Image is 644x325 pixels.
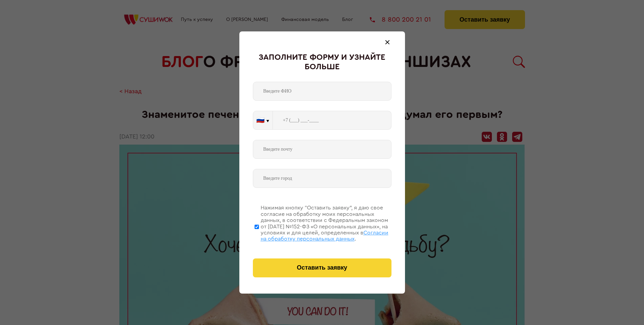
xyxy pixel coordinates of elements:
input: +7 (___) ___-____ [273,111,391,130]
div: Заполните форму и узнайте больше [253,53,391,72]
input: Введите город [253,169,391,188]
button: 🇷🇺 [253,111,272,129]
button: Оставить заявку [253,258,391,277]
span: Согласии на обработку персональных данных [261,230,388,242]
input: Введите почту [253,140,391,159]
input: Введите ФИО [253,82,391,101]
div: Нажимая кнопку “Оставить заявку”, я даю свое согласие на обработку моих персональных данных, в со... [261,205,391,242]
